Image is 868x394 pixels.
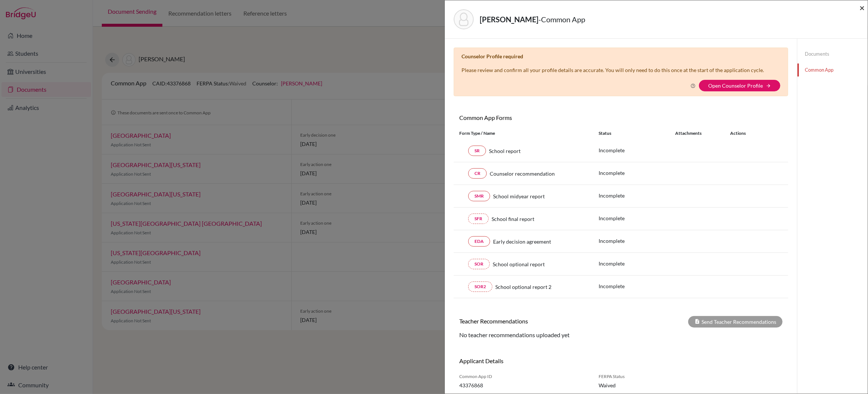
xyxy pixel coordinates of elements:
[599,373,671,380] span: FERPA Status
[797,64,868,76] a: Common App
[599,381,671,389] span: Waived
[599,169,675,177] p: Incomplete
[721,130,767,137] div: Actions
[489,147,521,155] span: School report
[599,130,675,137] div: Status
[468,146,486,156] a: SR
[599,282,675,290] p: Incomplete
[468,191,490,201] a: SMR
[459,373,587,380] span: Common App ID
[454,330,788,339] div: No teacher recommendations uploaded yet
[859,2,865,13] span: ×
[468,214,489,224] a: SFR
[599,146,675,154] p: Incomplete
[493,192,545,200] span: School midyear report
[461,53,523,59] b: Counselor Profile required
[599,214,675,222] p: Incomplete
[490,170,555,178] span: Counselor recommendation
[599,237,675,245] p: Incomplete
[468,259,490,269] a: SOR
[459,357,615,364] h6: Applicant Details
[797,48,868,61] a: Documents
[766,83,771,88] i: arrow_forward
[454,114,621,121] h6: Common App Forms
[688,316,783,328] div: Send Teacher Recommendations
[859,3,865,12] button: Close
[468,236,490,247] a: EDA
[538,15,585,24] span: - Common App
[495,283,551,291] span: School optional report 2
[708,82,763,89] a: Open Counselor Profile
[599,192,675,199] p: Incomplete
[492,215,534,223] span: School final report
[493,238,551,245] span: Early decision agreement
[599,260,675,267] p: Incomplete
[454,318,621,325] h6: Teacher Recommendations
[493,260,545,268] span: School optional report
[459,381,587,389] span: 43376868
[675,130,721,137] div: Attachments
[461,66,764,74] p: Please review and confirm all your profile details are accurate. You will only need to do this on...
[468,168,487,179] a: CR
[480,15,538,24] strong: [PERSON_NAME]
[699,80,780,91] button: Open Counselor Profilearrow_forward
[454,130,593,137] div: Form Type / Name
[468,281,492,292] a: SOR2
